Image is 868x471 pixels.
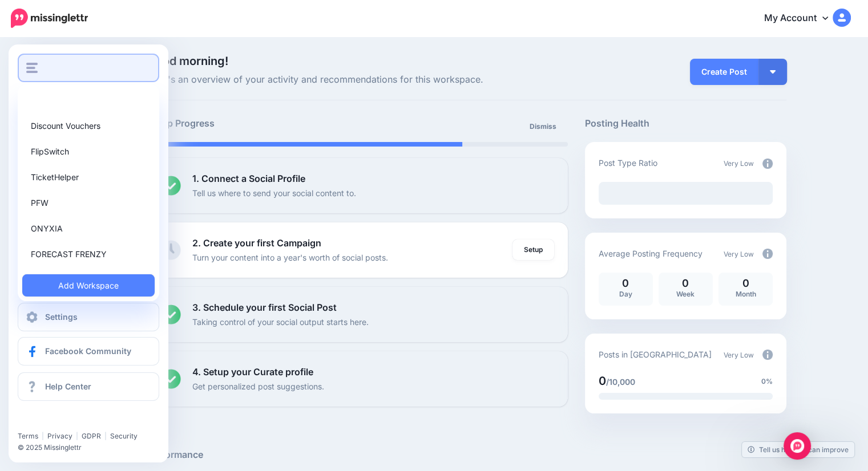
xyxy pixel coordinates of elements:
[47,432,72,440] a: Privacy
[724,351,754,359] span: Very Low
[18,372,159,401] a: Help Center
[604,278,647,289] p: 0
[742,442,854,457] a: Tell us how we can improve
[110,432,138,440] a: Security
[619,290,632,298] span: Day
[770,70,776,74] img: arrow-down-white.png
[192,237,321,249] b: 2. Create your first Campaign
[585,116,786,131] h5: Posting Health
[45,381,91,391] span: Help Center
[192,251,388,264] p: Turn your content into a year's worth of social posts.
[599,156,657,169] p: Post Type Ratio
[104,432,107,440] span: |
[161,369,181,389] img: checked-circle.png
[676,290,695,298] span: Week
[724,250,754,258] span: Very Low
[664,278,707,289] p: 0
[784,432,811,460] div: Open Intercom Messenger
[18,337,159,366] a: Facebook Community
[147,54,228,68] span: Good morning!
[22,115,155,137] a: Discount Vouchers
[724,278,767,289] p: 0
[22,140,155,163] a: FlipSwitch
[161,176,181,196] img: checked-circle.png
[523,116,563,137] a: Dismiss
[192,380,324,393] p: Get personalized post suggestions.
[18,432,38,440] a: Terms
[690,59,758,85] a: Create Post
[599,374,606,388] span: 0
[45,312,78,322] span: Settings
[192,366,313,377] b: 4. Setup your Curate profile
[599,348,712,361] p: Posts in [GEOGRAPHIC_DATA]
[192,186,356,200] p: Tell us where to send your social content to.
[42,432,44,440] span: |
[147,116,357,131] h5: Setup Progress
[22,192,155,214] a: PFW
[753,5,851,33] a: My Account
[22,166,155,188] a: TicketHelper
[192,173,305,184] b: 1. Connect a Social Profile
[762,249,773,259] img: info-circle-grey.png
[606,377,635,387] span: /10,000
[26,63,38,73] img: menu.png
[82,432,101,440] a: GDPR
[11,9,88,28] img: Missinglettr
[18,442,166,453] li: © 2025 Missinglettr
[735,290,756,298] span: Month
[22,274,155,297] a: Add Workspace
[192,315,369,328] p: Taking control of your social output starts here.
[512,239,554,260] a: Setup
[599,247,703,260] p: Average Posting Frequency
[761,376,773,387] span: 0%
[18,303,159,331] a: Settings
[161,304,181,324] img: checked-circle.png
[18,415,104,427] iframe: Twitter Follow Button
[45,346,131,356] span: Facebook Community
[762,159,773,169] img: info-circle-grey.png
[147,72,568,87] span: Here's an overview of your activity and recommendations for this workspace.
[76,432,78,440] span: |
[147,448,786,462] h5: Performance
[22,217,155,239] a: ONYXIA
[161,240,181,260] img: clock-grey.png
[762,350,773,360] img: info-circle-grey.png
[192,302,337,313] b: 3. Schedule your first Social Post
[724,159,754,168] span: Very Low
[22,243,155,265] a: FORECAST FRENZY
